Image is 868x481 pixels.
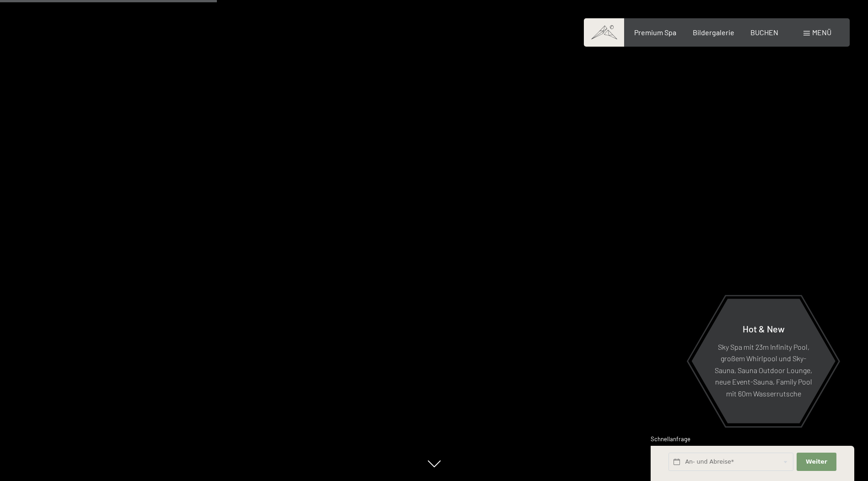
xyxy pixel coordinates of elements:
a: Hot & New Sky Spa mit 23m Infinity Pool, großem Whirlpool und Sky-Sauna, Sauna Outdoor Lounge, ne... [691,298,836,424]
p: Sky Spa mit 23m Infinity Pool, großem Whirlpool und Sky-Sauna, Sauna Outdoor Lounge, neue Event-S... [714,341,813,399]
span: Schnellanfrage [651,435,690,443]
span: Hot & New [743,323,785,334]
button: Weiter [797,453,836,471]
a: BUCHEN [750,28,778,37]
a: Premium Spa [634,28,676,37]
a: Bildergalerie [693,28,734,37]
span: Weiter [806,458,827,466]
span: Menü [812,28,831,37]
